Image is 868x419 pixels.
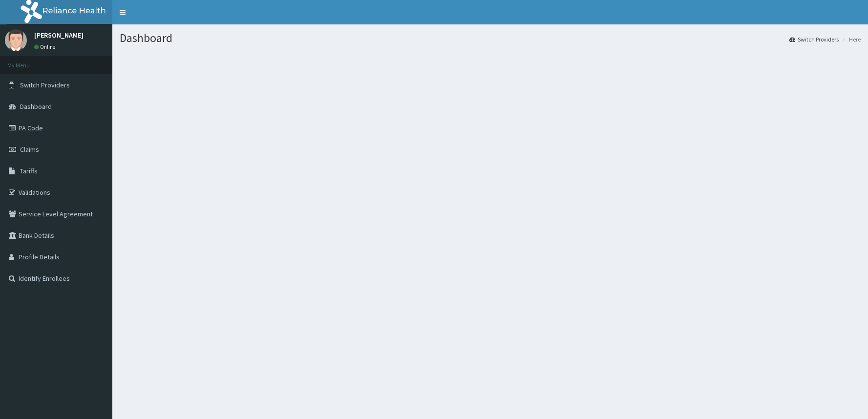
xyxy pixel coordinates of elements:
[34,43,58,50] a: Online
[20,167,38,175] span: Tariffs
[20,81,70,89] span: Switch Providers
[5,29,27,51] img: User Image
[120,32,861,44] h1: Dashboard
[20,102,52,111] span: Dashboard
[20,145,39,154] span: Claims
[840,35,861,43] li: Here
[34,32,84,39] p: [PERSON_NAME]
[789,35,839,43] a: Switch Providers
